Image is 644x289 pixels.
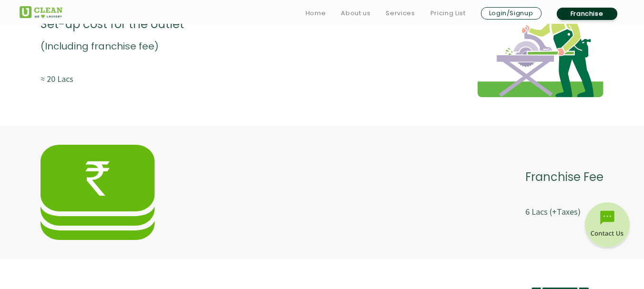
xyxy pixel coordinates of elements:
p: 6 Lacs (+Taxes) [525,203,603,220]
a: Login/Signup [481,7,542,20]
img: investment-img [478,2,603,97]
p: ≈ 20 Lacs [41,70,184,88]
a: Pricing List [430,8,466,19]
a: Franchise [557,8,617,20]
p: Franchise Fee [525,165,603,189]
p: Set-up cost for the outlet [41,12,184,36]
a: About us [341,8,370,19]
p: (Including franchise fee) [41,36,184,56]
a: Home [306,8,326,19]
img: UClean Laundry and Dry Cleaning [20,6,62,18]
a: Services [386,8,415,19]
img: investment-img [41,145,155,240]
img: contact-btn [583,202,631,250]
